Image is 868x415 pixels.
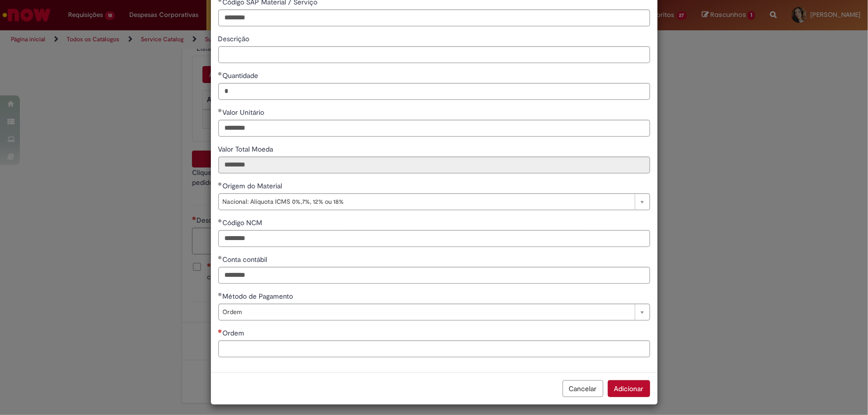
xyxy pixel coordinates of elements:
[563,380,603,397] button: Cancelar
[223,218,265,227] span: Código NCM
[608,380,650,397] button: Adicionar
[218,72,223,76] span: Obrigatório Preenchido
[218,145,276,154] span: Somente leitura - Valor Total Moeda
[223,194,630,210] span: Nacional: Alíquota ICMS 0%,7%, 12% ou 18%
[218,329,223,333] span: Necessários
[218,255,223,259] span: Obrigatório Preenchido
[218,292,223,296] span: Obrigatório Preenchido
[218,182,223,186] span: Obrigatório Preenchido
[218,340,650,357] input: Ordem
[218,230,650,247] input: Código NCM
[218,267,650,284] input: Conta contábil
[223,181,285,190] span: Origem do Material
[218,108,223,112] span: Obrigatório Preenchido
[223,71,261,80] span: Quantidade
[223,329,247,337] span: Ordem
[223,108,267,117] span: Valor Unitário
[218,34,252,43] span: Descrição
[218,157,650,173] input: Valor Total Moeda
[223,255,270,264] span: Conta contábil
[223,292,295,301] span: Método de Pagamento
[218,120,650,137] input: Valor Unitário
[218,46,650,63] input: Descrição
[218,219,223,223] span: Obrigatório Preenchido
[218,9,650,26] input: Código SAP Material / Serviço
[223,304,630,320] span: Ordem
[218,83,650,100] input: Quantidade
